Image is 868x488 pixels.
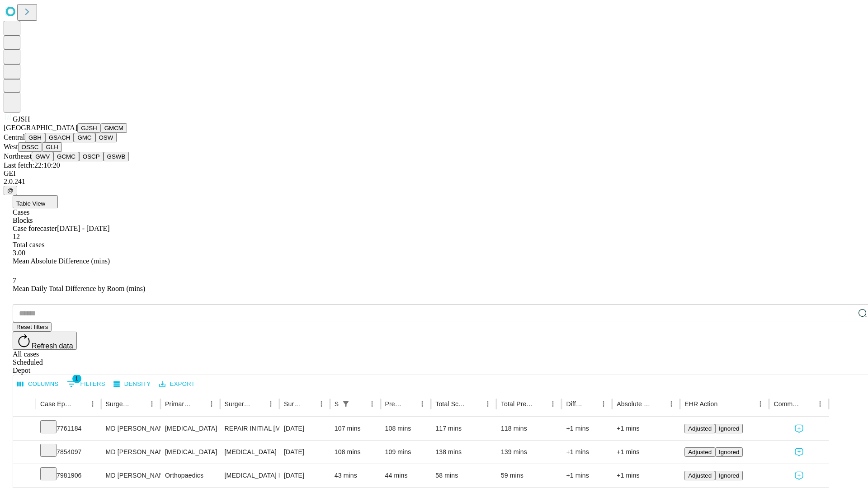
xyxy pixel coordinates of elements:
span: 1 [72,374,81,383]
div: [DATE] [284,464,325,487]
div: 108 mins [335,441,376,464]
button: Expand [18,468,31,484]
button: Menu [754,398,767,410]
div: [DATE] [284,441,325,464]
button: Reset filters [13,322,52,332]
span: Ignored [719,449,739,455]
button: Sort [585,398,597,410]
button: Menu [315,398,328,410]
span: Case forecaster [13,225,57,232]
button: Table View [13,195,58,208]
button: Sort [302,398,315,410]
div: MD [PERSON_NAME] [106,417,156,440]
button: GJSH [77,123,101,133]
button: Menu [366,398,378,410]
div: MD [PERSON_NAME] [106,441,156,464]
span: 3.00 [13,249,25,257]
button: GMCM [101,123,127,133]
button: Menu [264,398,277,410]
div: Total Scheduled Duration [435,400,468,408]
button: Sort [74,398,86,410]
button: GBH [25,133,45,142]
button: Ignored [715,424,743,433]
div: [MEDICAL_DATA] [165,417,215,440]
button: Sort [534,398,547,410]
button: @ [4,186,17,195]
button: Menu [814,398,826,410]
div: 1 active filter [340,398,352,410]
button: GSACH [45,133,74,142]
span: Mean Absolute Difference (mins) [13,257,110,265]
button: Menu [205,398,218,410]
button: Show filters [340,398,352,410]
div: +1 mins [566,441,608,464]
button: GWV [32,152,53,161]
span: Ignored [719,425,739,432]
button: Sort [652,398,665,410]
button: Menu [547,398,559,410]
span: Last fetch: 22:10:20 [4,161,60,169]
span: 7 [13,277,16,284]
div: 44 mins [385,464,427,487]
button: Ignored [715,471,743,480]
button: Sort [353,398,366,410]
button: Sort [193,398,205,410]
div: +1 mins [566,464,608,487]
button: Expand [18,421,31,437]
div: +1 mins [617,441,675,464]
button: Menu [481,398,494,410]
button: Sort [252,398,264,410]
button: Export [157,377,197,391]
div: Orthopaedics [165,464,215,487]
div: 59 mins [501,464,557,487]
span: Adjusted [688,472,712,479]
button: Expand [18,445,31,460]
span: Adjusted [688,449,712,455]
div: Total Predicted Duration [501,400,533,408]
div: 2.0.241 [4,178,864,186]
span: Adjusted [688,425,712,432]
div: GEI [4,169,864,178]
div: +1 mins [566,417,608,440]
div: +1 mins [617,417,675,440]
span: Reset filters [16,324,48,330]
div: Comments [774,400,800,408]
span: Table View [16,200,45,207]
div: 107 mins [335,417,376,440]
div: Difference [566,400,584,408]
div: +1 mins [617,464,675,487]
button: Menu [597,398,610,410]
button: Menu [86,398,99,410]
span: Northeast [4,152,32,160]
div: Case Epic Id [40,400,73,408]
div: 43 mins [335,464,376,487]
div: 109 mins [385,441,427,464]
span: Refresh data [32,342,73,350]
div: Primary Service [165,400,191,408]
button: Select columns [15,377,61,391]
div: 108 mins [385,417,427,440]
button: Menu [416,398,429,410]
button: Adjusted [684,447,715,457]
button: Sort [469,398,481,410]
div: 117 mins [435,417,492,440]
div: Absolute Difference [617,400,651,408]
button: GSWB [104,152,129,161]
button: Refresh data [13,332,77,350]
div: 58 mins [435,464,492,487]
div: 138 mins [435,441,492,464]
button: Menu [146,398,158,410]
button: Density [111,377,153,391]
div: Surgery Name [225,400,251,408]
span: Ignored [719,472,739,479]
button: Menu [665,398,678,410]
span: Mean Daily Total Difference by Room (mins) [13,285,145,292]
span: GJSH [13,115,30,123]
button: GMC [74,133,95,142]
button: OSSC [18,142,42,152]
button: Sort [403,398,416,410]
div: [MEDICAL_DATA] [165,441,215,464]
span: [DATE] - [DATE] [57,225,109,232]
button: Adjusted [684,424,715,433]
button: Ignored [715,447,743,457]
